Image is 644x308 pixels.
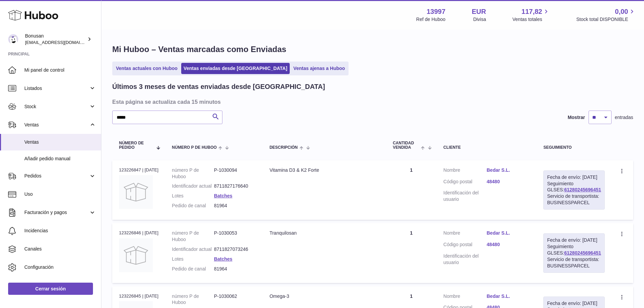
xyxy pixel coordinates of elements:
label: Mostrar [568,114,585,121]
dt: Identificación del usuario [444,190,487,203]
span: 0,00 [615,7,628,16]
img: no-photo.jpg [119,238,153,272]
dt: Código postal [444,179,487,187]
dt: Identificador actual [172,183,214,189]
span: Stock [24,103,89,110]
span: Canales [24,246,96,252]
span: Listados [24,85,89,92]
dt: Código postal [444,241,487,250]
span: Ventas [24,139,96,145]
div: Ref de Huboo [416,16,445,23]
a: 61280245696451 [564,250,601,256]
td: 1 [386,160,437,220]
span: Facturación y pagos [24,209,89,216]
dt: Identificador actual [172,246,214,253]
span: entradas [615,114,633,121]
dt: Identificación del usuario [444,253,487,266]
dt: Pedido de canal [172,266,214,272]
span: Descripción [269,145,297,150]
div: Omega-3 [269,293,379,300]
div: Fecha de envío: [DATE] [547,300,601,307]
dt: Nombre [444,230,487,238]
img: no-photo.jpg [119,175,153,209]
dd: 81964 [214,266,256,272]
a: Ventas ajenas a Huboo [291,63,348,74]
div: Servicio de transportista: BUSINESSPARCEL [547,193,601,206]
span: 117,82 [522,7,542,16]
a: 48480 [486,179,530,185]
div: Bonusan [25,33,86,46]
a: Bedar S.L. [486,293,530,300]
div: Tranquilosan [269,230,379,236]
div: 123226845 | [DATE] [119,293,159,299]
strong: EUR [472,7,486,16]
dt: número P de Huboo [172,293,214,306]
div: Vitamina D3 & K2 Forte [269,167,379,173]
div: Divisa [473,16,486,23]
dt: número P de Huboo [172,167,214,180]
dd: P-1030094 [214,167,256,180]
div: Cliente [444,145,530,150]
dt: Nombre [444,167,487,175]
h3: Esta página se actualiza cada 15 minutos [112,98,631,105]
span: Mi panel de control [24,67,96,73]
dd: 8711827176640 [214,183,256,189]
span: Ventas [24,122,89,128]
h1: Mi Huboo – Ventas marcadas como Enviadas [112,44,633,55]
span: Uso [24,191,96,197]
span: Pedidos [24,173,89,179]
span: Número de pedido [119,141,152,150]
img: info@bonusan.es [8,34,18,44]
a: 0,00 Stock total DISPONIBLE [576,7,636,23]
div: Seguimiento [543,145,605,150]
a: Batches [214,193,232,198]
dd: P-1030062 [214,293,256,306]
div: Servicio de transportista: BUSINESSPARCEL [547,256,601,269]
dt: Lotes [172,193,214,199]
dd: 81964 [214,203,256,209]
div: Fecha de envío: [DATE] [547,237,601,243]
a: 117,82 Ventas totales [512,7,550,23]
dt: Lotes [172,256,214,262]
a: Bedar S.L. [486,167,530,173]
div: 123226847 | [DATE] [119,167,159,173]
dd: P-1030053 [214,230,256,243]
td: 1 [386,223,437,283]
span: Stock total DISPONIBLE [576,16,636,23]
dd: 8711827073246 [214,246,256,253]
div: Seguimiento GLSES: [543,170,605,210]
span: Añadir pedido manual [24,156,96,162]
dt: Pedido de canal [172,203,214,209]
span: Ventas totales [512,16,550,23]
span: Incidencias [24,228,96,234]
div: Fecha de envío: [DATE] [547,174,601,181]
span: número P de Huboo [172,145,217,150]
div: Seguimiento GLSES: [543,233,605,273]
span: [EMAIL_ADDRESS][DOMAIN_NAME] [25,40,99,45]
a: Cerrar sesión [8,283,93,295]
a: 48480 [486,241,530,248]
a: Ventas actuales con Huboo [114,63,180,74]
a: Bedar S.L. [486,230,530,236]
span: Configuración [24,264,96,270]
strong: 13997 [427,7,446,16]
div: 123226846 | [DATE] [119,230,159,236]
h2: Últimos 3 meses de ventas enviadas desde [GEOGRAPHIC_DATA] [112,82,325,91]
a: Ventas enviadas desde [GEOGRAPHIC_DATA] [181,63,290,74]
dt: número P de Huboo [172,230,214,243]
a: Batches [214,256,232,262]
a: 61280245696451 [564,187,601,192]
span: Cantidad vendida [393,141,419,150]
dt: Nombre [444,293,487,301]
